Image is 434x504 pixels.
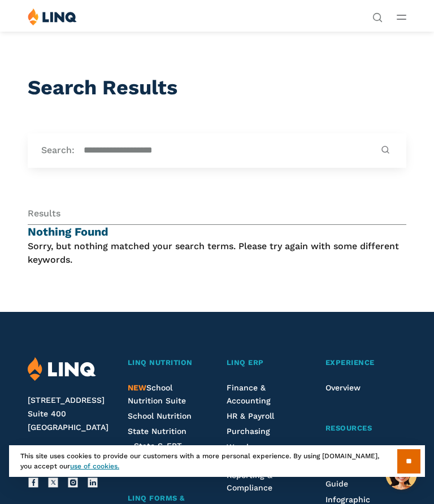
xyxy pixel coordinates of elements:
[227,442,304,464] a: Warehouse Management (WHS)
[9,445,425,477] div: This site uses cookies to provide our customers with a more personal experience. By using [DOMAIN...
[70,462,119,470] a: use of cookies.
[227,411,274,420] a: HR & Payroll
[325,383,361,392] a: Overview
[128,357,209,369] a: LINQ Nutrition
[128,383,186,405] a: NEWSchool Nutrition Suite
[325,424,372,432] span: Resources
[128,427,186,436] a: State Nutrition
[128,383,186,405] span: School Nutrition Suite
[227,383,271,405] a: Finance & Accounting
[28,8,77,25] img: LINQ | K‑12 Software
[41,144,75,157] label: Search:
[28,207,406,225] div: Results
[128,411,192,420] a: School Nutrition
[372,8,383,21] nav: Utility Navigation
[372,11,383,21] button: Open Search Bar
[325,358,375,367] span: Experience
[378,145,393,156] button: Submit Search
[134,440,209,465] a: State S-EBT Programs
[134,441,182,463] span: State S-EBT Programs
[325,357,406,369] a: Experience
[28,225,406,240] h4: Nothing Found
[227,427,270,436] a: Purchasing
[128,383,146,392] span: NEW
[325,495,370,504] a: Infographic
[227,358,264,367] span: LINQ ERP
[128,358,193,367] span: LINQ Nutrition
[227,357,307,369] a: LINQ ERP
[28,240,406,267] p: Sorry, but nothing matched your search terms. Please try again with some different keywords.
[28,394,115,434] address: [STREET_ADDRESS] Suite 400 [GEOGRAPHIC_DATA]
[397,11,406,23] button: Open Main Menu
[28,76,406,99] h1: Search Results
[325,423,406,435] a: Resources
[28,357,96,381] img: LINQ | K‑12 Software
